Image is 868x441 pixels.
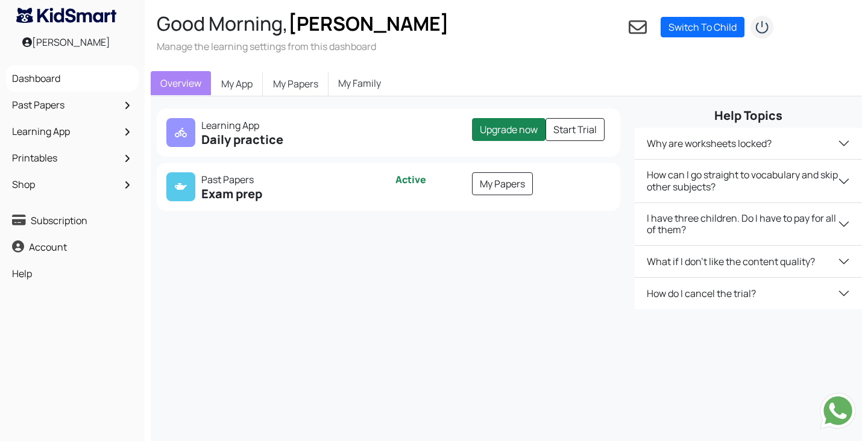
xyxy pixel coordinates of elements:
[166,133,381,147] h5: Daily practice
[157,12,449,35] h2: Good Morning,
[472,118,546,141] a: Upgrade now
[211,71,263,96] a: My App
[9,148,136,168] a: Printables
[635,203,862,245] button: I have three children. Do I have to pay for all of them?
[9,263,136,284] a: Help
[263,71,329,96] a: My Papers
[288,10,449,37] span: [PERSON_NAME]
[329,71,391,95] a: My Family
[9,121,136,142] a: Learning App
[166,187,381,201] h5: Exam prep
[661,17,744,37] a: Switch To Child
[9,95,136,115] a: Past Papers
[472,172,533,195] a: My Papers
[635,246,862,277] button: What if I don't like the content quality?
[635,278,862,309] button: How do I cancel the trial?
[157,40,449,53] h3: Manage the learning settings from this dashboard
[635,108,862,123] h5: Help Topics
[9,237,136,257] a: Account
[9,174,136,195] a: Shop
[635,128,862,159] button: Why are worksheets locked?
[395,173,426,186] span: Active
[166,118,381,133] p: Learning App
[750,15,774,39] img: logout2.png
[820,393,856,429] img: Send whatsapp message to +442080035976
[9,210,136,231] a: Subscription
[9,68,136,89] a: Dashboard
[16,8,116,23] img: KidSmart logo
[151,71,211,95] a: Overview
[546,118,605,141] a: Start Trial
[166,172,381,187] p: Past Papers
[635,160,862,202] button: How can I go straight to vocabulary and skip other subjects?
